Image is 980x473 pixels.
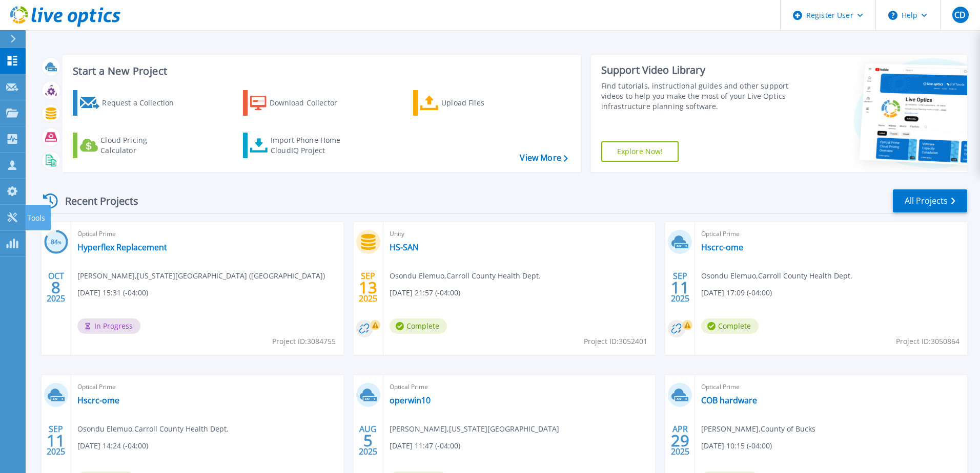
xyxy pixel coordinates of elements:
a: Upload Files [413,90,527,116]
span: [DATE] 14:24 (-04:00) [77,440,148,451]
div: Download Collector [270,93,352,113]
div: AUG 2025 [358,422,378,459]
a: Hscrc-ome [701,242,743,252]
span: Project ID: 3084755 [272,336,336,347]
div: Support Video Library [601,63,793,77]
div: Upload Files [441,93,523,113]
a: COB hardware [701,395,757,405]
span: Complete [701,318,759,334]
span: Project ID: 3052401 [584,336,647,347]
div: SEP 2025 [358,269,378,306]
span: Optical Prime [701,381,961,393]
div: Find tutorials, instructional guides and other support videos to help you make the most of your L... [601,81,793,112]
span: [PERSON_NAME] , [US_STATE][GEOGRAPHIC_DATA] [390,423,559,435]
span: Optical Prime [390,381,649,393]
a: HS-SAN [390,242,419,252]
div: APR 2025 [670,422,690,459]
a: Request a Collection [73,90,187,116]
span: 13 [359,283,377,292]
a: Download Collector [243,90,357,116]
span: [DATE] 11:47 (-04:00) [390,440,460,451]
span: [DATE] 17:09 (-04:00) [701,287,772,298]
span: 8 [51,283,60,292]
span: 11 [671,283,689,292]
div: SEP 2025 [46,422,66,459]
span: Osondu Elemuo , Carroll County Health Dept. [701,270,852,282]
span: % [58,240,62,245]
span: Osondu Elemuo , Carroll County Health Dept. [390,270,541,282]
span: Complete [390,318,447,334]
span: [DATE] 21:57 (-04:00) [390,287,460,298]
span: Osondu Elemuo , Carroll County Health Dept. [77,423,229,435]
span: Optical Prime [701,228,961,240]
span: [DATE] 15:31 (-04:00) [77,287,148,298]
p: Tools [27,205,45,231]
div: SEP 2025 [670,269,690,306]
span: Project ID: 3050864 [896,336,959,347]
a: All Projects [893,189,967,212]
span: [PERSON_NAME] , [US_STATE][GEOGRAPHIC_DATA] ([GEOGRAPHIC_DATA]) [77,270,325,282]
span: Optical Prime [77,228,337,240]
span: 29 [671,436,689,445]
div: Request a Collection [102,93,184,113]
span: [DATE] 10:15 (-04:00) [701,440,772,451]
span: Unity [390,228,649,240]
a: Hyperflex Replacement [77,242,167,252]
div: Import Phone Home CloudIQ Project [271,135,351,156]
span: Optical Prime [77,381,337,393]
div: OCT 2025 [46,269,66,306]
a: Cloud Pricing Calculator [73,133,187,158]
span: 5 [363,436,373,445]
a: View More [520,153,567,163]
span: [PERSON_NAME] , County of Bucks [701,423,815,435]
h3: Start a New Project [73,66,567,77]
span: 11 [47,436,65,445]
a: Hscrc-ome [77,395,119,405]
a: operwin10 [390,395,431,405]
span: CD [954,11,966,19]
a: Explore Now! [601,141,679,162]
span: In Progress [77,318,140,334]
h3: 84 [44,236,68,248]
div: Recent Projects [39,188,152,213]
div: Cloud Pricing Calculator [100,135,182,156]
